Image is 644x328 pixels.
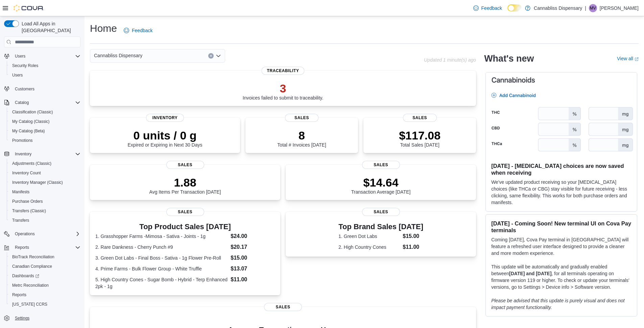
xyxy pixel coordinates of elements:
span: [US_STATE] CCRS [12,302,47,307]
span: Inventory [12,150,80,158]
p: 8 [277,129,326,142]
span: Reports [12,243,80,252]
button: Security Roles [7,61,83,70]
button: Reports [1,243,83,252]
span: Transfers (Classic) [12,208,46,214]
div: Invoices failed to submit to traceability. [243,82,324,101]
button: Open list of options [216,53,221,59]
button: Canadian Compliance [7,262,83,271]
span: Users [15,53,25,59]
a: Dashboards [9,272,42,280]
a: Promotions [9,136,35,145]
dt: 2. High Country Cones [338,244,400,250]
a: My Catalog (Classic) [9,117,52,126]
p: | [585,4,586,12]
span: Feedback [132,27,152,34]
span: Promotions [9,136,80,145]
span: Users [12,72,23,78]
a: Customers [12,85,37,93]
p: $117.08 [399,129,440,142]
button: BioTrack Reconciliation [7,252,83,262]
a: Feedback [121,24,155,37]
span: Manifests [9,188,80,196]
button: Inventory [12,150,34,158]
a: Adjustments (Classic) [9,159,54,168]
span: Dashboards [9,272,80,280]
span: My Catalog (Classic) [12,119,50,124]
p: 1.88 [149,176,221,189]
button: Users [12,52,28,60]
span: Canadian Compliance [12,264,52,269]
img: Cova [14,5,44,12]
dd: $11.00 [231,276,275,284]
span: Promotions [12,138,33,143]
span: Sales [166,208,204,216]
span: Manifests [12,189,29,195]
dt: 1. Green Dot Labs [338,233,400,240]
p: This update will be automatically and gradually enabled between , for all terminals operating on ... [491,263,631,290]
dt: 1. Grasshopper Farms -Mimosa - Sativa - Joints - 1g [95,233,228,240]
button: Operations [1,229,83,239]
span: Cannabliss Dispensary [94,51,142,60]
p: Coming [DATE], Cova Pay terminal in [GEOGRAPHIC_DATA] will feature a refreshed user interface des... [491,236,631,257]
button: Operations [12,230,38,238]
div: Moniece Vigil [589,4,597,12]
h3: [DATE] - Coming Soon! New terminal UI on Cova Pay terminals [491,220,631,234]
dt: 2. Rare Dankness - Cherry Punch #9 [95,244,228,250]
button: Manifests [7,187,83,197]
a: Purchase Orders [9,197,46,205]
span: My Catalog (Beta) [9,127,80,135]
a: Inventory Count [9,169,44,177]
button: Adjustments (Classic) [7,159,83,168]
h2: What's new [484,53,534,64]
span: Security Roles [9,62,80,70]
span: My Catalog (Classic) [9,117,80,126]
button: Purchase Orders [7,197,83,206]
button: Reports [12,243,32,252]
button: Metrc Reconciliation [7,281,83,290]
button: Catalog [1,98,83,107]
div: Avg Items Per Transaction [DATE] [149,176,221,195]
button: Users [7,70,83,80]
a: Inventory Manager (Classic) [9,178,66,187]
h3: [DATE] - [MEDICAL_DATA] choices are now saved when receiving [491,162,631,176]
strong: [DATE] and [DATE] [509,271,551,276]
a: Canadian Compliance [9,262,55,270]
p: 3 [243,82,324,95]
span: Inventory [15,151,31,157]
dt: 4. Prime Farms - Bulk Flower Group - White Truffle [95,265,228,272]
span: Sales [166,161,204,169]
span: Metrc Reconciliation [9,281,80,289]
dd: $15.00 [231,254,275,262]
a: Settings [12,314,32,322]
button: Inventory Manager (Classic) [7,178,83,187]
button: Customers [1,84,83,94]
a: Classification (Classic) [9,108,56,116]
span: Reports [15,245,29,250]
span: Transfers (Classic) [9,207,80,215]
span: Adjustments (Classic) [12,161,51,166]
span: Customers [12,85,80,93]
span: Operations [15,231,35,237]
span: Catalog [12,99,80,107]
p: $14.64 [351,176,411,189]
span: Purchase Orders [9,197,80,205]
span: Adjustments (Classic) [9,159,80,168]
span: Purchase Orders [12,199,43,204]
p: 0 units / 0 g [128,129,202,142]
p: [PERSON_NAME] [600,4,639,12]
button: Classification (Classic) [7,107,83,117]
dd: $15.00 [403,232,423,240]
span: Users [12,52,80,60]
span: Sales [362,208,400,216]
span: Load All Apps in [GEOGRAPHIC_DATA] [19,20,80,34]
dd: $20.17 [231,243,275,251]
span: Reports [12,292,26,298]
dd: $24.00 [231,232,275,240]
a: BioTrack Reconciliation [9,253,57,261]
a: Dashboards [7,271,83,281]
div: Transaction Average [DATE] [351,176,411,195]
span: Transfers [12,218,29,223]
dt: 5. High Country Cones - Sugar Bomb - Hybrid - Terp Enhanced 2pk - 1g [95,276,228,290]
